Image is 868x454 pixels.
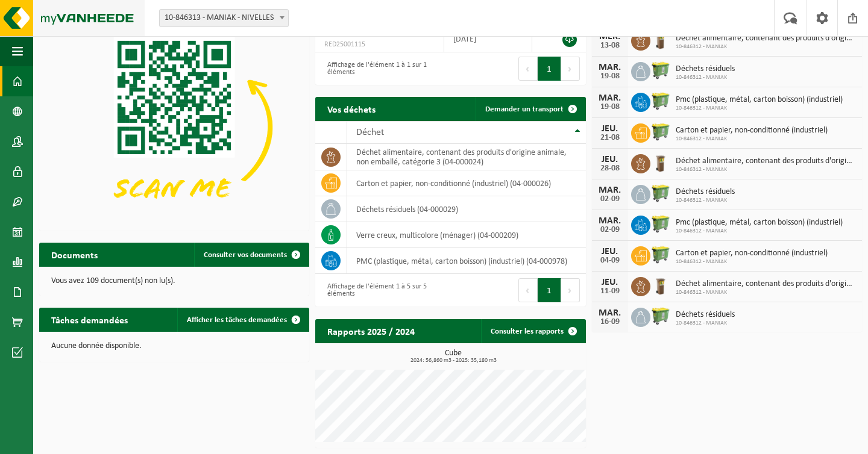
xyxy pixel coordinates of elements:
td: verre creux, multicolore (ménager) (04-000209) [347,222,585,248]
p: Aucune donnée disponible. [51,342,297,350]
div: 19-08 [598,103,622,111]
div: MAR. [598,63,622,72]
div: MAR. [598,216,622,226]
button: Previous [518,57,538,81]
span: 10-846312 - MANIAK [676,289,856,296]
span: Consulter vos documents [204,251,287,259]
span: Pmc (plastique, métal, carton boisson) (industriel) [676,218,843,228]
button: Next [561,278,580,302]
img: WB-0660-HPE-GN-50 [650,122,671,142]
img: Download de VHEPlus App [39,26,309,228]
td: PMC (plastique, métal, carton boisson) (industriel) (04-000978) [347,248,585,274]
img: WB-0140-HPE-BN-01 [650,30,671,50]
div: 19-08 [598,72,622,81]
span: Déchet alimentaire, contenant des produits d'origine animale, non emballé, catég... [676,279,856,289]
span: 10-846312 - MANIAK [676,74,735,81]
div: JEU. [598,124,622,134]
button: Next [561,57,580,81]
h3: Cube [321,349,585,364]
a: Consulter les rapports [481,319,585,343]
div: JEU. [598,155,622,164]
button: 1 [538,278,561,302]
span: 10-846313 - MANIAK - NIVELLES [159,9,289,27]
td: déchet alimentaire, contenant des produits d'origine animale, non emballé, catégorie 3 (04-000024) [347,144,585,170]
span: 10-846312 - MANIAK [676,228,843,235]
span: RED25001115 [324,40,435,49]
a: Consulter vos documents [194,243,308,267]
img: WB-0660-HPE-GN-50 [650,60,671,81]
span: Déchet [356,128,384,137]
span: 10-846312 - MANIAK [676,43,856,51]
span: 10-846312 - MANIAK [676,105,843,112]
span: 10-846312 - MANIAK [676,258,828,266]
span: Déchets résiduels [676,187,735,197]
h2: Rapports 2025 / 2024 [315,319,427,343]
img: WB-0140-HPE-BN-01 [650,152,671,173]
div: 21-08 [598,134,622,142]
span: Pmc (plastique, métal, carton boisson) (industriel) [676,95,843,105]
div: Affichage de l'élément 1 à 5 sur 5 éléments [321,277,444,303]
p: Vous avez 109 document(s) non lu(s). [51,277,297,285]
span: Afficher les tâches demandées [187,316,287,324]
span: 10-846312 - MANIAK [676,166,856,173]
span: 10-846313 - MANIAK - NIVELLES [160,10,288,26]
div: 16-09 [598,318,622,326]
span: 10-846312 - MANIAK [676,197,735,204]
div: JEU. [598,278,622,287]
img: WB-0660-HPE-GN-50 [650,183,671,204]
span: Déchets résiduels [676,64,735,74]
div: 28-08 [598,164,622,173]
button: 1 [538,57,561,81]
h2: Vos déchets [315,97,388,120]
td: déchets résiduels (04-000029) [347,196,585,222]
a: Demander un transport [476,97,585,121]
img: WB-0660-HPE-GN-50 [650,244,671,265]
div: Affichage de l'élément 1 à 1 sur 1 éléments [321,55,444,82]
span: 2024: 56,860 m3 - 2025: 35,180 m3 [321,358,585,364]
div: MAR. [598,185,622,195]
div: 02-09 [598,226,622,234]
h2: Tâches demandées [39,308,140,331]
span: Carton et papier, non-conditionné (industriel) [676,249,828,258]
div: 11-09 [598,287,622,296]
div: MER. [598,32,622,42]
div: MAR. [598,93,622,103]
img: WB-0660-HPE-GN-50 [650,306,671,326]
h2: Documents [39,243,110,266]
td: [DATE] [444,26,532,52]
div: 13-08 [598,42,622,50]
img: WB-0660-HPE-GN-50 [650,214,671,234]
img: WB-0660-HPE-GN-50 [650,91,671,111]
div: JEU. [598,247,622,257]
td: carton et papier, non-conditionné (industriel) (04-000026) [347,170,585,196]
span: Déchets résiduels [676,310,735,320]
img: WB-0140-HPE-BN-01 [650,275,671,296]
span: 10-846312 - MANIAK [676,320,735,327]
div: MAR. [598,308,622,318]
span: Demander un transport [485,105,564,113]
a: Afficher les tâches demandées [177,308,308,332]
span: 10-846312 - MANIAK [676,135,828,143]
button: Previous [518,278,538,302]
div: 02-09 [598,195,622,204]
span: Déchet alimentaire, contenant des produits d'origine animale, non emballé, catég... [676,157,856,166]
span: Carton et papier, non-conditionné (industriel) [676,126,828,135]
div: 04-09 [598,257,622,265]
span: Déchet alimentaire, contenant des produits d'origine animale, non emballé, catég... [676,34,856,43]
